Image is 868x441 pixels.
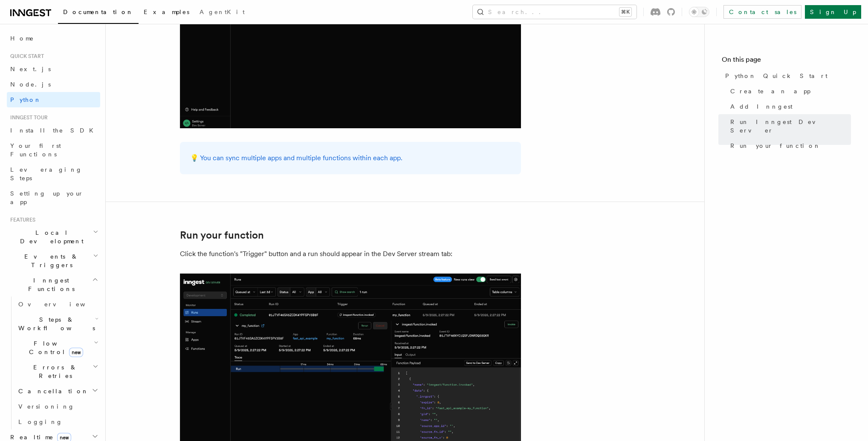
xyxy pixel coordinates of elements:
[18,418,63,425] span: Logging
[10,96,41,103] span: Python
[10,81,51,88] span: Node.js
[58,3,139,24] a: Documentation
[15,312,100,336] button: Steps & Workflows
[7,162,100,186] a: Leveraging Steps
[15,363,93,380] span: Errors & Retries
[10,127,98,134] span: Install the SDK
[15,339,94,356] span: Flow Control
[15,414,100,429] a: Logging
[10,34,34,43] span: Home
[7,31,100,46] a: Home
[7,53,44,60] span: Quick start
[730,87,810,95] span: Create an app
[722,55,851,68] h4: On this page
[727,99,851,114] a: Add Inngest
[473,5,637,19] button: Search...⌘K
[7,61,100,77] a: Next.js
[15,315,95,332] span: Steps & Workflows
[18,301,106,308] span: Overview
[7,297,100,429] div: Inngest Functions
[10,142,61,158] span: Your first Functions
[730,118,851,135] span: Run Inngest Dev Server
[194,3,250,23] a: AgentKit
[7,252,93,269] span: Events & Triggers
[10,190,84,205] span: Setting up your app
[15,399,100,414] a: Versioning
[15,387,89,395] span: Cancellation
[619,8,631,16] kbd: ⌘K
[7,92,100,107] a: Python
[730,102,793,111] span: Add Inngest
[139,3,194,23] a: Examples
[63,9,133,15] span: Documentation
[722,68,851,84] a: Python Quick Start
[730,141,821,150] span: Run your function
[15,383,100,399] button: Cancellation
[7,186,100,210] a: Setting up your app
[7,225,100,249] button: Local Development
[190,152,511,164] p: 💡 You can sync multiple apps and multiple functions within each app.
[7,123,100,138] a: Install the SDK
[10,166,82,182] span: Leveraging Steps
[723,5,801,19] a: Contact sales
[144,9,189,15] span: Examples
[7,216,35,223] span: Features
[18,403,75,410] span: Versioning
[7,273,100,297] button: Inngest Functions
[7,228,93,245] span: Local Development
[180,229,264,241] a: Run your function
[7,276,92,293] span: Inngest Functions
[727,138,851,153] a: Run your function
[7,114,48,121] span: Inngest tour
[725,72,827,80] span: Python Quick Start
[15,336,100,360] button: Flow Controlnew
[689,7,709,17] button: Toggle dark mode
[805,5,861,19] a: Sign Up
[180,248,521,260] p: Click the function's "Trigger" button and a run should appear in the Dev Server stream tab:
[69,348,83,357] span: new
[7,77,100,92] a: Node.js
[727,114,851,138] a: Run Inngest Dev Server
[727,84,851,99] a: Create an app
[15,297,100,312] a: Overview
[200,9,245,15] span: AgentKit
[7,249,100,273] button: Events & Triggers
[7,138,100,162] a: Your first Functions
[10,66,51,72] span: Next.js
[15,360,100,383] button: Errors & Retries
